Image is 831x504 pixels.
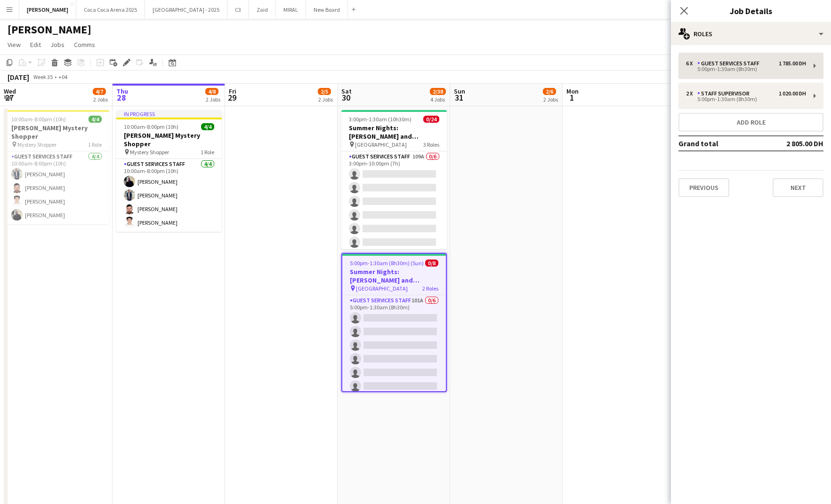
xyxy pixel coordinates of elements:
span: 2/38 [430,88,446,95]
span: 1 [565,92,579,103]
td: Grand total [678,136,764,151]
span: Week 35 [31,73,55,80]
span: 30 [340,92,352,103]
button: Next [773,178,823,197]
span: 10:00am-8:00pm (10h) [11,116,66,123]
span: 0/24 [423,116,439,123]
a: Jobs [47,39,68,51]
span: 4/7 [93,88,106,95]
span: 3 Roles [423,141,439,148]
span: View [8,40,21,49]
span: Sat [341,87,352,95]
span: 2/5 [318,88,331,95]
div: Guest Services Staff [697,60,763,67]
span: 0/8 [425,260,438,267]
div: In progress [116,110,222,118]
span: 10:00am-8:00pm (10h) [124,123,178,130]
span: Sun [454,87,465,95]
span: Mon [566,87,579,95]
div: [DATE] [8,72,29,82]
span: 5:00pm-1:30am (8h30m) (Sun) [350,260,424,267]
a: Edit [26,39,45,51]
button: New Board [306,0,348,19]
span: 1 Role [88,141,102,148]
h3: [PERSON_NAME] Mystery Shopper [4,124,109,141]
span: Wed [4,87,16,95]
span: Fri [229,87,236,95]
h3: Summer Nights: [PERSON_NAME] and [PERSON_NAME] - Internal [342,268,446,284]
span: Edit [30,40,41,49]
button: [PERSON_NAME] [19,0,76,19]
span: [GEOGRAPHIC_DATA] [356,285,408,292]
app-job-card: 5:00pm-1:30am (8h30m) (Sun)0/8Summer Nights: [PERSON_NAME] and [PERSON_NAME] - Internal [GEOGRAPH... [341,253,447,392]
app-job-card: In progress10:00am-8:00pm (10h)4/4[PERSON_NAME] Mystery Shopper Mystery Shopper1 RoleGuest Servic... [116,110,222,232]
button: C3 [227,0,249,19]
app-job-card: 10:00am-8:00pm (10h)4/4[PERSON_NAME] Mystery Shopper Mystery Shopper1 RoleGuest Services Staff4/4... [4,110,109,224]
app-job-card: 3:00pm-1:30am (10h30m) (Sun)0/24Summer Nights: [PERSON_NAME] and [PERSON_NAME] - External [GEOGRA... [341,110,447,249]
button: Previous [678,178,729,197]
div: 1 785.00 DH [779,60,806,67]
div: 2 Jobs [318,96,333,103]
span: Jobs [50,40,65,49]
div: 2 Jobs [543,96,558,103]
button: MIRAL [276,0,306,19]
div: 4 Jobs [430,96,445,103]
span: 4/4 [201,123,214,130]
app-card-role: Guest Services Staff4/410:00am-8:00pm (10h)[PERSON_NAME][PERSON_NAME][PERSON_NAME][PERSON_NAME] [4,151,109,224]
div: 2 Jobs [206,96,220,103]
td: 2 805.00 DH [764,136,823,151]
div: 5:00pm-1:30am (8h30m) [686,67,806,71]
h3: Summer Nights: [PERSON_NAME] and [PERSON_NAME] - External [341,124,447,141]
span: [GEOGRAPHIC_DATA] [355,141,407,148]
app-card-role: Guest Services Staff101A0/65:00pm-1:30am (8h30m) [342,295,446,395]
span: 2/6 [543,88,556,95]
div: +04 [58,73,67,80]
span: 28 [115,92,128,103]
div: 1 020.00 DH [779,90,806,97]
span: 3:00pm-1:30am (10h30m) (Sun) [349,116,423,123]
button: Add role [678,113,823,132]
div: 2 x [686,90,697,97]
div: 5:00pm-1:30am (8h30m) [686,97,806,102]
span: Mystery Shopper [130,149,169,156]
span: Mystery Shopper [17,141,56,148]
div: 6 x [686,60,697,67]
a: Comms [70,39,99,51]
a: View [4,39,24,51]
span: 27 [2,92,16,103]
h3: Job Details [671,5,831,17]
span: Comms [74,40,95,49]
app-card-role: Guest Services Staff4/410:00am-8:00pm (10h)[PERSON_NAME][PERSON_NAME][PERSON_NAME][PERSON_NAME] [116,159,222,232]
h3: [PERSON_NAME] Mystery Shopper [116,131,222,148]
div: Roles [671,23,831,45]
button: Zaid [249,0,276,19]
span: 31 [452,92,465,103]
span: Thu [116,87,128,95]
div: 2 Jobs [93,96,108,103]
app-card-role: Guest Services Staff109A0/63:00pm-10:00pm (7h) [341,151,447,252]
span: 1 Role [201,149,214,156]
span: 4/4 [89,116,102,123]
span: 4/8 [205,88,218,95]
span: 2 Roles [422,285,438,292]
h1: [PERSON_NAME] [8,23,91,37]
div: Staff Supervisor [697,90,753,97]
button: Coca Coca Arena 2025 [76,0,145,19]
button: [GEOGRAPHIC_DATA] - 2025 [145,0,227,19]
span: 29 [227,92,236,103]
